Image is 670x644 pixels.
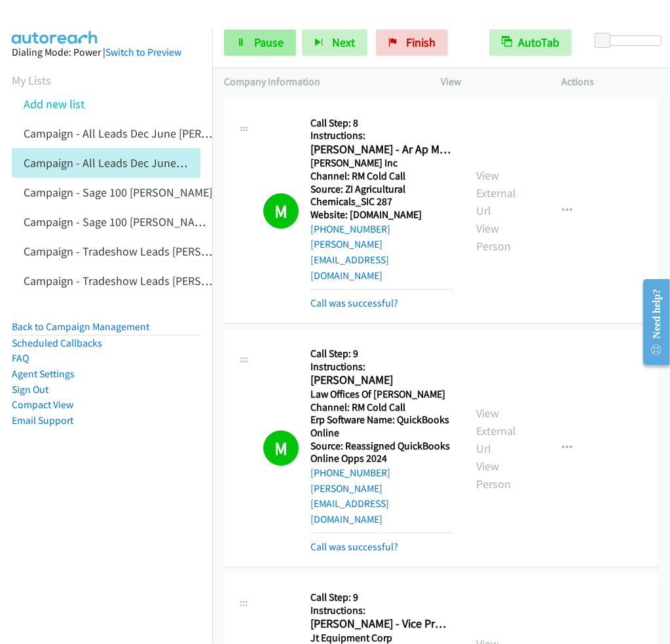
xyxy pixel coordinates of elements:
[441,74,538,90] p: View
[601,35,661,46] div: Delay between calls (in seconds)
[12,368,75,380] a: Agent Settings
[310,388,453,401] h5: Law Offices Of [PERSON_NAME]
[310,413,453,439] h5: Erp Software Name: QuickBooks Online
[263,430,299,466] h1: M
[224,74,418,90] p: Company Information
[477,221,512,254] a: View Person
[332,35,355,50] span: Next
[561,74,658,90] p: Actions
[477,406,517,456] a: View External Url
[310,540,398,553] a: Call was successful?
[310,117,453,130] h5: Call Step: 8
[310,347,453,360] h5: Call Step: 9
[376,29,448,56] a: Finish
[477,168,517,218] a: View External Url
[12,398,73,411] a: Compact View
[254,35,284,50] span: Pause
[24,244,255,259] a: Campaign - Tradeshow Leads [PERSON_NAME]
[310,157,453,170] h5: [PERSON_NAME] Inc
[310,360,453,373] h5: Instructions:
[12,73,51,88] a: My Lists
[310,183,453,208] h5: Source: ZI Agricultural Chemicals_SIC 287
[310,238,389,281] a: [PERSON_NAME][EMAIL_ADDRESS][DOMAIN_NAME]
[310,297,398,309] a: Call was successful?
[302,29,367,56] button: Next
[310,223,390,235] a: [PHONE_NUMBER]
[310,170,453,183] h5: Channel: RM Cold Call
[12,352,29,364] a: FAQ
[310,616,451,632] h2: [PERSON_NAME] - Vice President, Finance
[310,466,390,479] a: [PHONE_NUMBER]
[12,320,149,333] a: Back to Campaign Management
[310,142,451,157] h2: [PERSON_NAME] - Ar Ap Manager
[224,29,296,56] a: Pause
[24,214,250,229] a: Campaign - Sage 100 [PERSON_NAME] Cloned
[310,401,453,414] h5: Channel: RM Cold Call
[310,373,451,388] h2: [PERSON_NAME]
[105,46,181,58] a: Switch to Preview
[24,155,299,170] a: Campaign - All Leads Dec June [PERSON_NAME] Cloned
[310,482,389,525] a: [PERSON_NAME][EMAIL_ADDRESS][DOMAIN_NAME]
[310,208,453,221] h5: Website: [DOMAIN_NAME]
[12,45,200,60] div: Dialing Mode: Power |
[310,604,453,617] h5: Instructions:
[489,29,572,56] button: AutoTab
[24,96,84,111] a: Add new list
[310,440,453,465] h5: Source: Reassigned QuickBooks Online Opps 2024
[406,35,436,50] span: Finish
[24,185,212,200] a: Campaign - Sage 100 [PERSON_NAME]
[12,337,102,349] a: Scheduled Callbacks
[12,414,73,426] a: Email Support
[310,591,453,604] h5: Call Step: 9
[633,270,670,374] iframe: Resource Center
[24,126,261,141] a: Campaign - All Leads Dec June [PERSON_NAME]
[310,129,453,142] h5: Instructions:
[24,273,293,288] a: Campaign - Tradeshow Leads [PERSON_NAME] Cloned
[12,383,48,396] a: Sign Out
[477,459,512,491] a: View Person
[263,193,299,229] h1: M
